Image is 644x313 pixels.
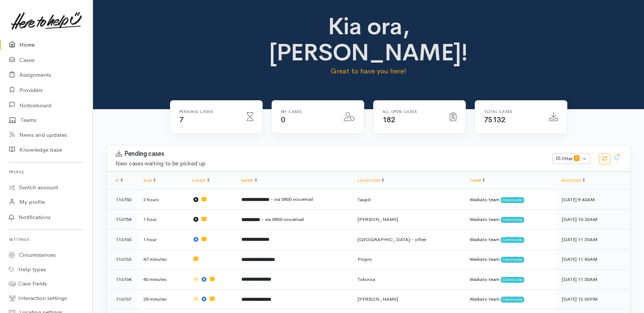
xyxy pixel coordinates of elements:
td: Waikato team [464,209,556,230]
button: Filter0 [552,153,590,164]
td: 47 minutes [137,249,186,269]
td: 116764 [107,269,137,290]
h4: New cases waiting to be picked up [116,161,544,167]
a: Received [562,178,585,183]
span: Community [501,197,524,203]
td: 1 hour [137,230,186,250]
td: Waikato team [464,249,556,269]
h6: My cases [281,110,335,114]
td: 116754 [107,209,137,230]
span: [PERSON_NAME] [358,296,398,302]
h1: Kia ora, [PERSON_NAME]! [240,13,497,66]
span: 75132 [484,115,506,124]
h6: Total cases [484,110,540,114]
a: Age [143,178,156,183]
a: # [116,178,123,183]
span: [PERSON_NAME] [358,216,398,222]
span: Community [501,217,524,223]
span: - via 0800 voicemail [270,196,313,202]
p: Great to have you here! [240,66,497,76]
td: 116760 [107,230,137,250]
span: - via 0800 voicemail [261,216,304,222]
a: Flags [192,178,209,183]
td: 116767 [107,289,137,309]
span: 182 [382,115,395,124]
td: [DATE] 11:50AM [556,269,630,290]
span: Community [501,257,524,263]
td: [DATE] 11:20AM [556,230,630,250]
td: Waikato team [464,289,556,309]
h3: Pending cases [116,150,544,158]
span: Community [501,237,524,243]
span: 7 [179,115,184,124]
span: Community [501,297,524,303]
td: 2 hours [137,190,186,210]
td: 116763 [107,249,137,269]
span: Piopio [358,256,372,262]
a: Location [358,178,384,183]
td: 28 minutes [137,289,186,309]
td: 116750 [107,190,137,210]
span: Taupō [358,196,371,203]
td: [DATE] 9:43AM [556,190,630,210]
h6: Profile [9,167,84,177]
td: [DATE] 10:32AM [556,209,630,230]
td: [DATE] 11:43AM [556,249,630,269]
td: [DATE] 12:02PM [556,289,630,309]
h6: All Open cases [382,110,441,114]
span: 0 [281,115,285,124]
a: Name [241,178,257,183]
td: Waikato team [464,269,556,290]
h6: Pending cases [179,110,238,114]
span: Community [501,277,524,283]
td: Waikato team [464,190,556,210]
td: Waikato team [464,230,556,250]
td: 1 hour [137,209,186,230]
td: 40 minutes [137,269,186,290]
a: Team [470,178,485,183]
span: 0 [574,155,580,161]
h6: Settings [9,234,84,244]
span: Tokoroa [358,276,375,282]
span: [GEOGRAPHIC_DATA] - other [358,236,426,243]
